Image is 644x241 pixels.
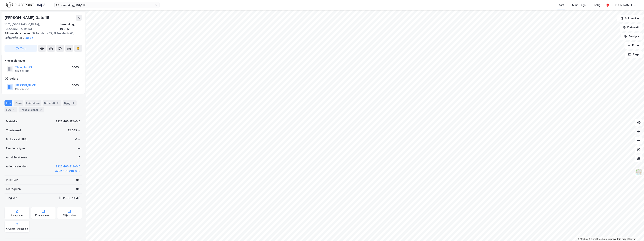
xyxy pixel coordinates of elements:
div: Bruksareal (BRA) [6,137,28,142]
div: Eiere [14,100,23,106]
input: Søk på adresse, matrikkel, gårdeiere, leietakere eller personer [59,2,155,8]
div: 100% [72,65,79,70]
div: Punktleie [6,178,18,182]
span: Tilhørende adresser: [5,32,32,35]
div: 1 [12,108,16,112]
div: Festegrunn [6,187,21,191]
button: Analyse [621,33,642,40]
div: Miljøstatus [63,214,76,217]
div: 12 463 ㎡ [68,128,80,133]
button: 3222-101-218-0-0 [55,169,80,173]
div: Info [5,100,12,106]
a: Improve this map [608,238,626,240]
div: Eiendomstype [6,146,25,151]
div: Kontrollprogram for chat [625,223,644,241]
a: OpenStreetMap [589,238,607,240]
a: Mapbox [578,238,588,240]
div: Lørenskog, 101/112 [60,22,82,31]
img: logo.f888ab2527a4732fd821a326f86c7f29.svg [6,2,45,8]
div: [PERSON_NAME] [59,196,80,200]
div: Transaksjoner [19,107,44,112]
div: — [78,146,80,151]
div: Bygg [63,100,77,106]
button: Bokmerker [617,15,642,22]
div: Antall leietakere [6,155,28,160]
div: [PERSON_NAME] Gate 15 [5,15,50,21]
div: Tomteareal [6,128,21,133]
div: Datasett [43,100,61,106]
div: 917 307 318 [15,70,29,73]
div: Nei [76,178,80,182]
div: 2 [56,101,60,105]
div: 0 [78,155,80,160]
div: Kart [559,3,564,7]
div: Tinglyst [6,196,17,200]
div: [PERSON_NAME] [611,3,632,7]
div: ESG [5,107,17,112]
div: Mine Tags [572,3,586,7]
img: Z [635,169,642,176]
div: Arealplaner [11,214,24,217]
div: Nei [76,187,80,191]
div: Matrikkel [6,119,18,124]
div: Gårdeiere [5,76,82,81]
div: 3 [39,108,43,112]
div: 3 [71,101,75,105]
div: Grunnforurensning [6,227,28,230]
div: 1461, [GEOGRAPHIC_DATA], [GEOGRAPHIC_DATA] [5,22,60,31]
div: 100% [72,83,79,88]
button: Tag [5,45,37,52]
button: 3222-101-211-0-0 [56,164,80,169]
div: Anleggseiendom [6,164,28,169]
button: Filter [624,42,642,49]
div: 0 ㎡ [75,137,80,142]
iframe: Chat Widget [625,223,644,241]
div: 912 868 761 [15,87,29,90]
div: 3222-101-112-0-0 [56,119,80,124]
div: Kommunekart [35,214,52,217]
button: Datasett [620,24,642,31]
div: Skårersletta 77, Skårersletta 65, Skårertråkket 2 [5,31,79,40]
div: Leietakere [25,100,41,106]
div: Hjemmelshaver [5,58,82,63]
div: Bolig [594,3,600,7]
button: Tags [625,51,642,58]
